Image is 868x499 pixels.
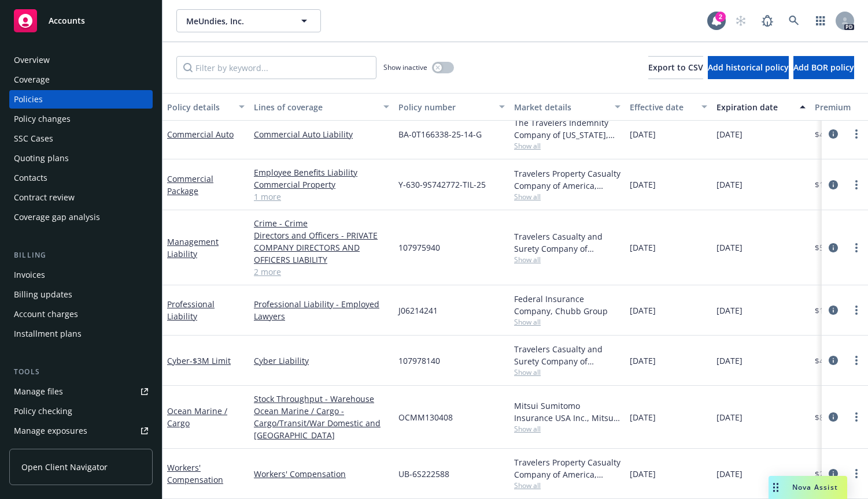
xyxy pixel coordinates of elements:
[9,325,153,343] a: Installment plans
[630,101,695,113] div: Effective date
[826,410,840,424] a: circleInformation
[49,16,85,25] span: Accounts
[514,101,608,113] div: Market details
[514,367,620,377] span: Show all
[9,402,153,420] a: Policy checking
[514,400,620,424] div: Mitsui Sumitomo Insurance USA Inc., Mitsui Sumitomo Insurance Group
[254,101,376,113] div: Lines of coverage
[14,208,100,226] div: Coverage gap analysis
[514,424,620,434] span: Show all
[9,382,153,401] a: Manage files
[9,366,153,378] div: Tools
[9,188,153,207] a: Contract review
[826,467,840,481] a: circleInformation
[9,422,153,440] a: Manage exposures
[815,304,852,316] span: $1,725.00
[9,110,153,128] a: Policy changes
[14,70,50,89] div: Coverage
[716,304,743,316] span: [DATE]
[849,303,863,317] a: more
[9,5,153,37] a: Accounts
[14,90,43,109] div: Policies
[14,169,47,187] div: Contacts
[716,355,743,367] span: [DATE]
[383,62,427,72] span: Show inactive
[630,304,656,316] span: [DATE]
[712,93,810,121] button: Expiration date
[162,93,249,121] button: Policy details
[630,128,656,140] span: [DATE]
[9,266,153,284] a: Invoices
[167,173,213,196] a: Commercial Package
[716,468,743,480] span: [DATE]
[9,51,153,69] a: Overview
[254,468,389,480] a: Workers' Compensation
[826,178,840,192] a: circleInformation
[398,101,492,113] div: Policy number
[793,56,854,79] button: Add BOR policy
[716,101,793,113] div: Expiration date
[167,101,232,113] div: Policy details
[176,56,376,79] input: Filter by keyword...
[167,129,234,140] a: Commercial Auto
[849,353,863,367] a: more
[167,355,231,366] a: Cyber
[14,402,72,420] div: Policy checking
[254,266,389,278] a: 2 more
[167,462,223,485] a: Workers' Compensation
[398,241,440,254] span: 107975940
[254,405,389,441] a: Ocean Marine / Cargo - Cargo/Transit/War Domestic and [GEOGRAPHIC_DATA]
[254,298,389,322] a: Professional Liability - Employed Lawyers
[254,166,389,178] a: Employee Benefits Liability
[14,382,63,401] div: Manage files
[176,9,321,32] button: MeUndies, Inc.
[254,178,389,191] a: Commercial Property
[826,353,840,367] a: circleInformation
[9,90,153,109] a: Policies
[514,167,620,192] div: Travelers Property Casualty Company of America, Travelers Insurance
[849,410,863,424] a: more
[716,128,743,140] span: [DATE]
[14,110,71,128] div: Policy changes
[14,266,45,284] div: Invoices
[708,56,789,79] button: Add historical policy
[514,293,620,317] div: Federal Insurance Company, Chubb Group
[815,468,856,480] span: $28,546.00
[716,241,743,254] span: [DATE]
[826,241,840,255] a: circleInformation
[398,468,449,480] span: UB-6S222588
[625,93,712,121] button: Effective date
[729,9,752,32] a: Start snowing
[9,149,153,167] a: Quoting plans
[715,12,726,22] div: 2
[630,241,656,254] span: [DATE]
[514,192,620,202] span: Show all
[254,217,389,229] a: Crime - Crime
[254,229,389,266] a: Directors and Officers - PRIVATE COMPANY DIRECTORS AND OFFICERS LIABILITY
[826,303,840,317] a: circleInformation
[708,62,789,73] span: Add historical policy
[9,249,153,261] div: Billing
[849,127,863,141] a: more
[398,304,438,316] span: J06214241
[514,141,620,151] span: Show all
[756,9,779,32] a: Report a Bug
[509,93,625,121] button: Market details
[769,476,847,499] button: Nova Assist
[716,411,743,423] span: [DATE]
[514,481,620,490] span: Show all
[167,405,227,429] a: Ocean Marine / Cargo
[167,299,215,322] a: Professional Liability
[398,178,486,191] span: Y-630-9S742772-TIL-25
[815,355,856,367] span: $42,116.00
[815,101,862,113] div: Premium
[792,482,838,492] span: Nova Assist
[769,476,783,499] div: Drag to move
[648,56,703,79] button: Export to CSV
[167,236,219,259] a: Management Liability
[9,129,153,148] a: SSC Cases
[514,343,620,367] div: Travelers Casualty and Surety Company of America, Travelers Insurance
[630,411,656,423] span: [DATE]
[14,422,87,440] div: Manage exposures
